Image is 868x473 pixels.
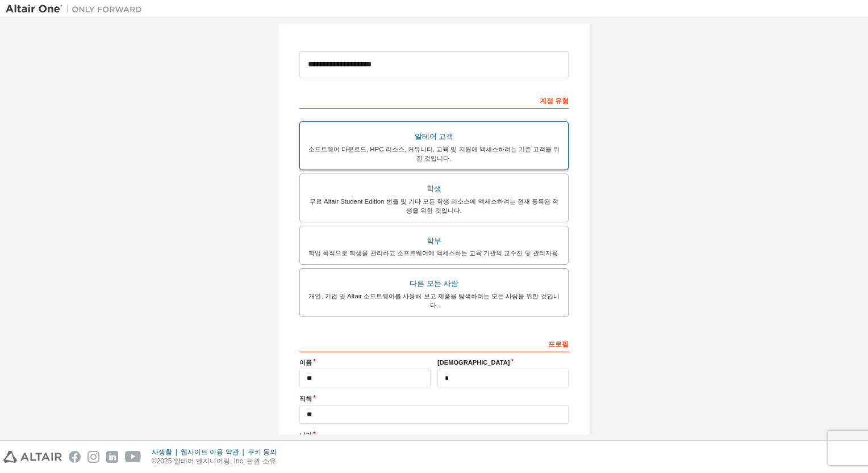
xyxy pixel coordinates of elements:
[307,129,561,145] div: 알테어 고객
[69,451,81,463] img: facebook.svg
[152,447,181,457] div: 사생활
[106,451,118,463] img: linkedin.svg
[125,451,141,463] img: youtube.svg
[307,197,561,215] div: 무료 Altair Student Edition 번들 및 기타 모든 학생 리소스에 액세스하려는 현재 등록된 학생을 위한 것입니다.
[299,358,431,367] label: 이름
[3,451,62,463] img: altair_logo.svg
[157,457,278,465] font: 2025 알테어 엔지니어링, Inc. 판권 소유.
[307,276,561,292] div: 다른 모든 사람
[181,447,248,457] div: 웹사이트 이용 약관
[437,358,569,367] label: [DEMOGRAPHIC_DATA]
[152,457,283,466] p: ©
[299,334,569,352] div: 프로필
[307,292,561,310] div: 개인, 기업 및 Altair 소프트웨어를 사용해 보고 제품을 탐색하려는 모든 사람을 위한 것입니다.
[299,91,569,109] div: 계정 유형
[248,447,283,457] div: 쿠키 동의
[6,3,148,15] img: 알테어 원
[307,233,561,249] div: 학부
[307,248,561,257] div: 학업 목적으로 학생을 관리하고 소프트웨어에 액세스하는 교육 기관의 교수진 및 관리자용.
[299,430,569,440] label: 나라
[307,145,561,163] div: 소프트웨어 다운로드, HPC 리소스, 커뮤니티, 교육 및 지원에 액세스하려는 기존 고객을 위한 것입니다.
[299,394,569,403] label: 직책
[87,451,99,463] img: instagram.svg
[307,181,561,197] div: 학생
